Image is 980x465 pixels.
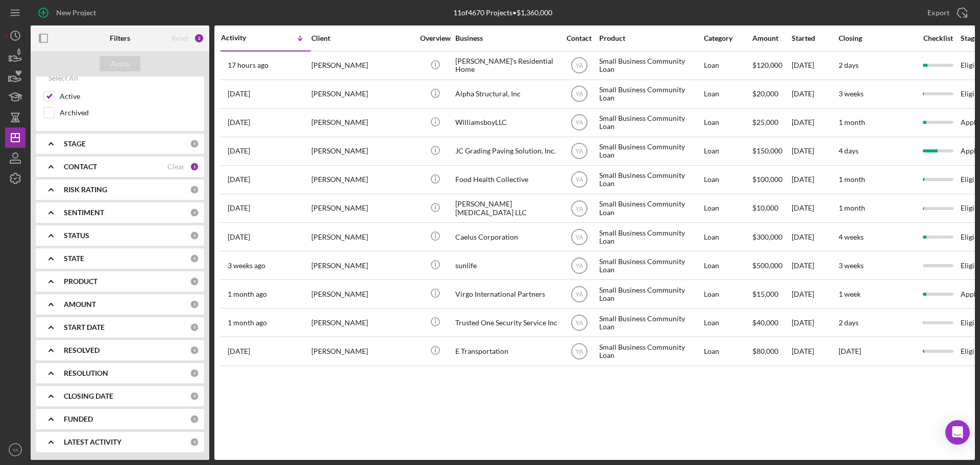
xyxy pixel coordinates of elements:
div: 0 [190,139,199,148]
div: Overview [416,34,454,42]
div: Small Business Community Loan [599,166,701,193]
time: 2025-08-11 05:37 [228,233,250,241]
div: Small Business Community Loan [599,309,701,336]
b: CLOSING DATE [64,392,113,400]
text: YA [575,319,583,326]
time: 2 days [839,61,859,69]
div: $10,000 [752,195,791,222]
div: $15,000 [752,280,791,307]
time: 3 weeks [839,89,864,98]
text: YA [12,447,19,453]
div: Trusted One Security Service Inc [455,309,557,336]
div: [PERSON_NAME] [311,252,413,279]
div: Small Business Community Loan [599,81,701,108]
time: 2 days [839,318,859,327]
div: Category [704,34,751,42]
b: FUNDED [64,415,93,423]
div: [DATE] [792,338,838,365]
div: [PERSON_NAME] [311,223,413,250]
time: 1 week [839,290,861,298]
div: JC Grading Paving Solution, Inc. [455,138,557,165]
b: LATEST ACTIVITY [64,438,121,446]
div: [PERSON_NAME] [311,166,413,193]
time: 2025-08-27 13:08 [228,90,250,98]
text: YA [575,148,583,155]
time: 3 weeks [839,261,864,270]
text: YA [575,262,583,269]
div: Export [927,3,949,23]
div: [DATE] [792,309,838,336]
div: Caelus Corporation [455,223,557,250]
div: Small Business Community Loan [599,338,701,365]
div: Loan [704,195,751,222]
b: Filters [110,34,130,42]
div: $20,000 [752,81,791,108]
b: STATUS [64,231,89,240]
div: Virgo International Partners [455,280,557,307]
time: 1 month [839,175,865,184]
div: [DATE] [792,223,838,250]
time: 4 days [839,146,859,155]
div: [DATE] [792,138,838,165]
div: 0 [190,277,199,286]
text: YA [575,234,583,241]
time: 2025-08-26 19:17 [228,147,250,155]
div: $25,000 [752,109,791,136]
div: 0 [190,231,199,240]
div: Product [599,34,701,42]
div: [DATE] [792,280,838,307]
div: Loan [704,52,751,79]
div: Loan [704,338,751,365]
div: 0 [190,392,199,401]
div: Alpha Structural, Inc [455,81,557,108]
div: [PERSON_NAME] [311,81,413,108]
div: Small Business Community Loan [599,138,701,165]
div: Loan [704,166,751,193]
div: Small Business Community Loan [599,195,701,222]
text: YA [575,119,583,126]
div: 1 [190,162,199,171]
div: 0 [190,254,199,263]
div: Select All [48,68,78,88]
div: Loan [704,309,751,336]
div: $150,000 [752,138,791,165]
div: Checklist [916,34,960,42]
div: Clear [167,163,185,171]
div: [DATE] [792,52,838,79]
div: Small Business Community Loan [599,109,701,136]
div: 0 [190,208,199,217]
time: 2025-07-21 05:48 [228,290,267,298]
div: [DATE] [792,109,838,136]
div: Loan [704,223,751,250]
div: [DATE] [792,81,838,108]
div: [DATE] [792,195,838,222]
div: Amount [752,34,791,42]
time: 1 month [839,203,865,212]
time: 2025-07-16 20:01 [228,319,267,327]
div: 0 [190,369,199,378]
div: Food Health Collective [455,166,557,193]
div: Reset [171,34,189,42]
b: AMOUNT [64,300,96,308]
b: CONTACT [64,163,97,171]
time: 2025-08-07 04:44 [228,262,265,270]
div: 0 [190,323,199,332]
div: Activity [221,34,266,42]
div: 2 [194,33,204,43]
time: 2025-08-27 22:33 [228,61,268,69]
b: RESOLVED [64,346,100,354]
div: Small Business Community Loan [599,52,701,79]
div: Small Business Community Loan [599,252,701,279]
div: [PERSON_NAME] [311,52,413,79]
div: 0 [190,185,199,194]
div: $80,000 [752,338,791,365]
div: Client [311,34,413,42]
b: START DATE [64,323,105,331]
time: 2025-07-13 21:54 [228,347,250,355]
div: Loan [704,252,751,279]
button: Select All [43,68,83,88]
b: STATE [64,254,84,263]
div: sunlife [455,252,557,279]
div: Loan [704,81,751,108]
button: Export [917,3,975,23]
